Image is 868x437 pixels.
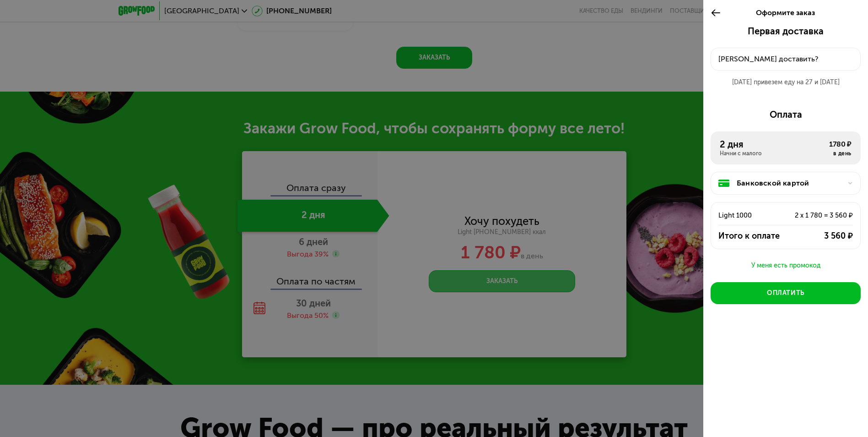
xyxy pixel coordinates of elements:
[711,78,861,87] div: [DATE] привезем еду на 27 и [DATE]
[767,289,804,298] div: Оплатить
[793,230,853,241] div: 3 560 ₽
[756,8,815,17] span: Оформите заказ
[720,139,829,150] div: 2 дня
[711,260,861,271] button: У меня есть промокод
[718,210,772,221] div: Light 1000
[718,54,853,65] div: [PERSON_NAME] доставить?
[718,230,793,241] div: Итого к оплате
[711,282,861,304] button: Оплатить
[720,150,829,157] div: Начни с малого
[737,178,842,189] div: Банковской картой
[829,139,852,150] div: 1780 ₽
[711,26,861,37] div: Первая доставка
[711,48,861,71] button: [PERSON_NAME] доставить?
[829,150,852,157] div: в день
[711,109,861,120] div: Оплата
[772,210,853,221] div: 2 x 1 780 = 3 560 ₽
